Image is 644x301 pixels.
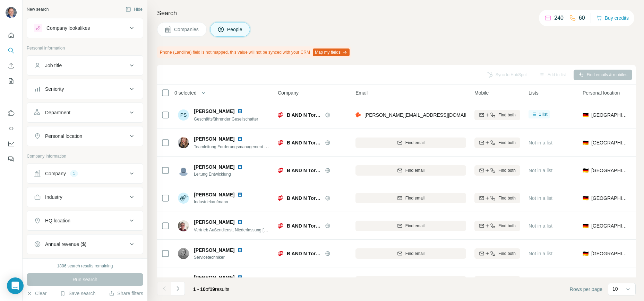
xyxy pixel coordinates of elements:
span: Find both [498,250,516,257]
span: Geschäftsführender Gesellschafter [194,117,258,122]
p: 10 [612,285,618,292]
p: 240 [554,14,564,22]
button: Find email [355,138,466,148]
span: Find email [405,167,424,174]
button: Map my fields [313,48,350,56]
div: HQ location [45,217,70,224]
img: Logo of B AND N TorTechnik [278,168,283,173]
button: Company lookalikes [27,20,143,36]
img: Avatar [6,7,17,18]
div: Company [45,170,66,177]
button: Feedback [6,153,17,165]
span: 🇩🇪 [583,195,589,202]
span: 🇩🇪 [583,167,589,174]
div: Phone (Landline) field is not mapped, this value will not be synced with your CRM [157,46,351,58]
span: [PERSON_NAME] [194,219,234,225]
button: Annual revenue ($) [27,236,143,253]
button: Find email [355,193,466,203]
span: Find both [498,195,516,201]
img: LinkedIn logo [237,136,243,142]
button: Find both [474,110,520,120]
button: Clear [27,290,46,297]
img: Logo of B AND N TorTechnik [278,195,283,201]
div: Personal location [45,133,82,140]
span: People [227,26,243,33]
span: 1 - 10 [193,286,206,292]
img: Logo of B AND N TorTechnik [278,112,283,118]
img: Avatar [178,193,189,204]
div: Annual revenue ($) [45,241,86,248]
img: Avatar [178,276,189,287]
span: Vertrieb Außendienst, Niederlassung [GEOGRAPHIC_DATA] [194,227,306,232]
span: Rows per page [570,286,602,293]
button: Quick start [6,29,17,42]
span: Find both [498,223,516,229]
span: Leitung Entwicklung [194,171,251,177]
span: [PERSON_NAME][EMAIL_ADDRESS][DOMAIN_NAME] [364,112,487,118]
span: Find email [405,250,424,257]
img: Avatar [178,137,189,148]
span: [PERSON_NAME] [194,163,234,170]
span: Companies [174,26,199,33]
button: Share filters [109,290,143,297]
div: Open Intercom Messenger [7,277,24,294]
span: [PERSON_NAME] [194,247,234,254]
span: 0 selected [174,89,197,96]
img: Avatar [178,248,189,259]
div: 1806 search results remaining [57,263,113,269]
div: Company lookalikes [46,25,90,32]
button: Use Surfe on LinkedIn [6,107,17,119]
span: [GEOGRAPHIC_DATA] [591,112,628,118]
span: results [193,286,229,292]
img: LinkedIn logo [237,219,243,225]
button: Find email [355,165,466,176]
span: 19 [210,286,215,292]
p: Personal information [27,45,143,51]
span: Find both [498,112,516,118]
span: Mobile [474,89,489,96]
button: Find both [474,221,520,231]
button: Find email [355,248,466,259]
span: B AND N TorTechnik [287,139,321,146]
button: Save search [60,290,95,297]
div: Industry [45,194,62,201]
button: Personal location [27,128,143,144]
span: Not in a list [529,168,552,173]
img: Logo of B AND N TorTechnik [278,140,283,145]
button: Find both [474,276,520,286]
button: HQ location [27,212,143,229]
div: Department [45,109,70,116]
img: Logo of B AND N TorTechnik [278,251,283,256]
span: Find email [405,195,424,201]
button: Enrich CSV [6,60,17,72]
button: Seniority [27,81,143,97]
button: Find both [474,165,520,176]
span: 1 list [539,111,548,117]
span: 🇩🇪 [583,112,589,118]
span: Find email [405,223,424,229]
img: Avatar [178,220,189,231]
button: Find email [355,221,466,231]
span: Email [355,89,368,96]
span: [PERSON_NAME] [194,274,234,281]
span: Not in a list [529,195,552,201]
span: 🇩🇪 [583,250,589,257]
button: Industry [27,189,143,205]
span: [GEOGRAPHIC_DATA] [591,167,628,174]
span: [GEOGRAPHIC_DATA] [591,195,628,202]
span: Find both [498,167,516,174]
span: [PERSON_NAME] [194,191,234,198]
span: Company [278,89,299,96]
div: Seniority [45,86,64,92]
button: Find both [474,248,520,259]
span: [PERSON_NAME] [194,108,234,115]
button: Find both [474,193,520,203]
span: B AND N TorTechnik [287,167,321,174]
img: LinkedIn logo [237,192,243,197]
h4: Search [157,8,636,18]
button: Job title [27,57,143,74]
div: PS [178,109,189,121]
button: Find email [355,276,466,286]
button: Navigate to next page [171,282,185,295]
button: Hide [121,4,147,15]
